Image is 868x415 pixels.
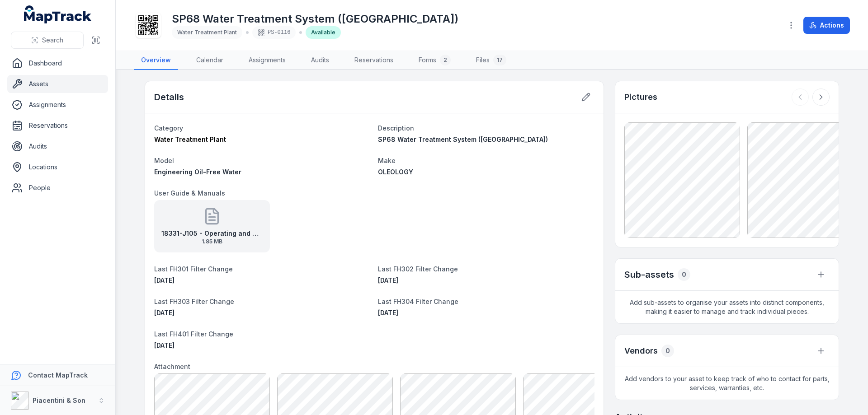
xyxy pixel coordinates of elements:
[11,32,84,49] button: Search
[411,51,458,70] a: Forms2
[624,268,674,281] h2: Sub-assets
[304,51,336,70] a: Audits
[678,268,690,281] div: 0
[7,158,108,176] a: Locations
[615,291,839,323] span: Add sub-assets to organise your assets into distinct components, making it easier to manage and t...
[378,276,398,284] time: 7/30/2025, 12:00:00 AM
[7,75,108,93] a: Assets
[189,51,231,70] a: Calendar
[154,363,190,370] span: Attachment
[177,29,237,36] span: Water Treatment Plant
[154,341,175,349] time: 7/25/2025, 12:00:00 AM
[33,396,85,404] strong: Piacentini & Son
[440,55,451,65] div: 2
[378,168,413,176] span: OLEOLOGY
[306,26,341,39] div: Available
[42,36,63,45] span: Search
[7,137,108,155] a: Audits
[252,26,296,39] div: PS-0116
[469,51,514,70] a: Files17
[378,124,414,132] span: Description
[154,341,175,349] span: [DATE]
[7,96,108,114] a: Assignments
[28,371,88,379] strong: Contact MapTrack
[624,345,658,357] h3: Vendors
[154,189,225,197] span: User Guide & Manuals
[661,345,674,357] div: 0
[154,265,233,273] span: Last FH301 Filter Change
[161,238,263,245] span: 1.85 MB
[154,298,234,305] span: Last FH303 Filter Change
[24,5,92,23] a: MapTrack
[378,135,548,143] span: SP68 Water Treatment System ([GEOGRAPHIC_DATA])
[154,309,175,317] time: 7/4/2025, 12:00:00 AM
[624,91,657,103] h3: Pictures
[154,276,175,284] time: 7/30/2025, 12:00:00 AM
[615,367,839,400] span: Add vendors to your asset to keep track of who to contact for parts, services, warranties, etc.
[7,117,108,135] a: Reservations
[154,330,233,338] span: Last FH401 Filter Change
[154,168,241,176] span: Engineering Oil-Free Water
[347,51,401,70] a: Reservations
[154,91,184,103] h2: Details
[154,276,175,284] span: [DATE]
[154,157,174,164] span: Model
[7,54,108,72] a: Dashboard
[161,229,263,238] strong: 18331-J105 - Operating and Maintenance Manual rev0
[154,124,183,132] span: Category
[378,309,398,317] time: 7/30/2025, 12:00:00 AM
[241,51,293,70] a: Assignments
[493,55,506,65] div: 17
[154,309,175,317] span: [DATE]
[378,309,398,317] span: [DATE]
[803,17,850,34] button: Actions
[7,179,108,197] a: People
[154,135,226,143] span: Water Treatment Plant
[378,157,396,164] span: Make
[378,265,458,273] span: Last FH302 Filter Change
[378,276,398,284] span: [DATE]
[134,51,178,70] a: Overview
[378,298,458,305] span: Last FH304 Filter Change
[172,12,458,26] h1: SP68 Water Treatment System ([GEOGRAPHIC_DATA])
